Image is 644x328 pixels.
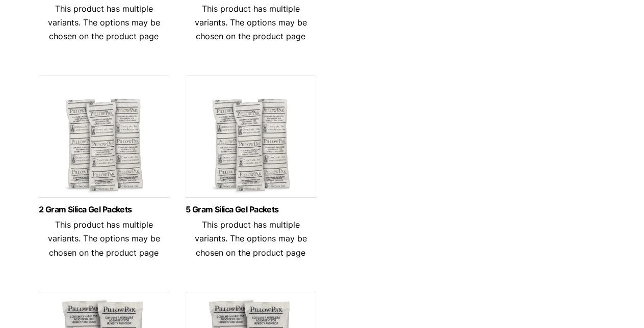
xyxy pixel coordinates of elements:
[186,205,316,214] a: 5 Gram Silica Gel Packets
[48,220,160,257] span: This product has multiple variants. The options may be chosen on the product page
[195,220,307,257] span: This product has multiple variants. The options may be chosen on the product page
[195,4,307,41] span: This product has multiple variants. The options may be chosen on the product page
[39,205,169,214] a: 2 Gram Silica Gel Packets
[48,4,160,41] span: This product has multiple variants. The options may be chosen on the product page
